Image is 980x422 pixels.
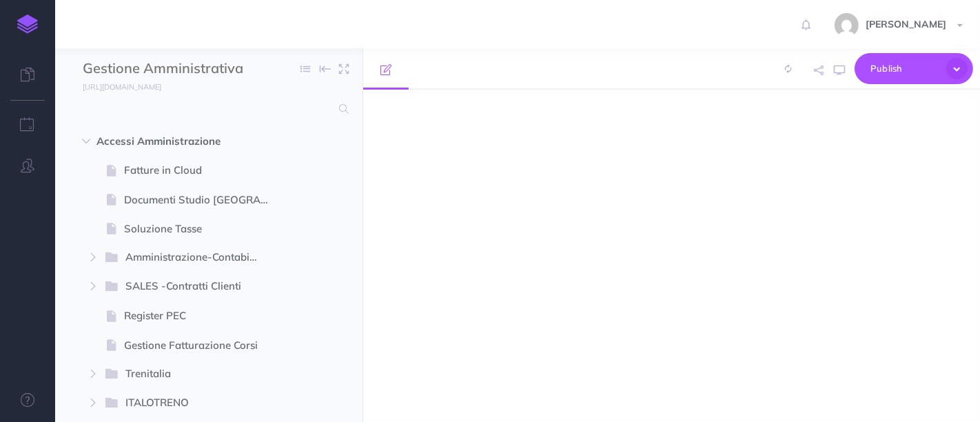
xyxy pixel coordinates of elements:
img: logo-mark.svg [17,14,38,34]
img: 773ddf364f97774a49de44848d81cdba.jpg [835,13,859,37]
span: Accessi Amministrazione [96,133,263,150]
span: SALES -Contratti Clienti [125,278,259,296]
input: Search [83,97,331,121]
input: Documentation Name [83,59,245,79]
a: [URL][DOMAIN_NAME] [55,79,175,93]
span: Gestione Fatturazione Corsi [124,337,280,354]
button: Publish [855,53,973,84]
span: [PERSON_NAME] [859,18,953,30]
span: Trenitalia [125,365,259,383]
span: Fatture in Cloud [124,162,280,179]
span: Documenti Studio [GEOGRAPHIC_DATA] [124,192,280,208]
span: Amministrazione-Contabilità [125,249,269,267]
span: Soluzione Tasse [124,221,280,237]
span: ITALOTRENO [125,394,259,412]
span: Publish [870,58,939,79]
span: Register PEC [124,308,280,324]
small: [URL][DOMAIN_NAME] [83,82,161,92]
